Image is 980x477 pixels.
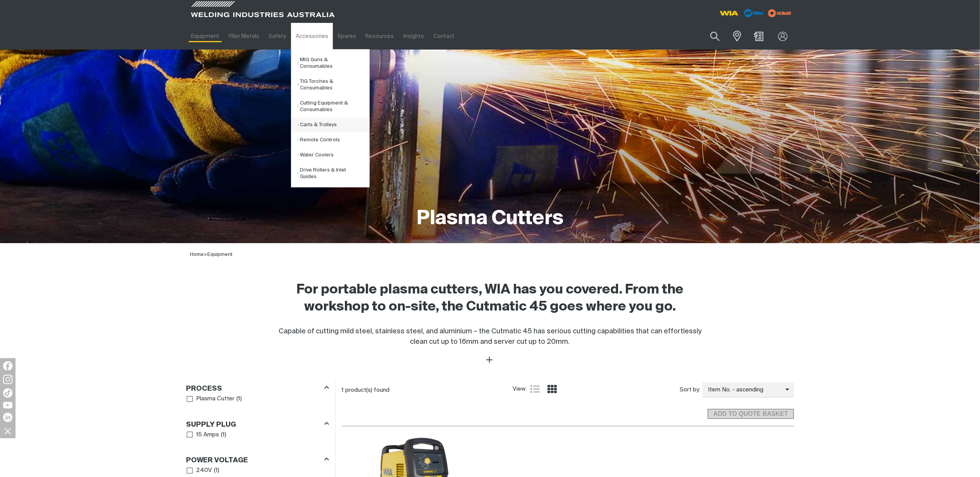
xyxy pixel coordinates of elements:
[190,252,204,257] a: Home
[361,23,398,50] a: Resources
[221,431,226,439] span: ( 1 )
[208,252,233,257] a: Equipment
[187,465,212,476] a: 240V
[708,409,793,419] span: ADD TO QUOTE BASKET
[279,328,701,345] span: Capable of cutting mild steel, stainless steel, and aluminium – the Cutmatic 45 has serious cutti...
[1,424,14,438] img: hide socials
[513,385,527,394] span: View:
[236,395,242,403] span: ( 1 )
[399,23,429,50] a: Insights
[680,386,700,395] span: Sort by:
[204,252,208,257] span: >
[187,465,329,476] ul: Power Voltage
[429,23,459,50] a: Contact
[297,117,369,132] a: Carts & Trolleys
[186,23,224,50] a: Equipment
[186,420,236,429] h3: Supply Plug
[766,7,794,19] img: miller
[187,430,219,440] a: 15 Amps
[417,206,563,232] h1: Plasma Cutters
[291,23,333,50] a: Accessories
[297,52,369,74] a: MIG Guns & Consumables
[196,431,219,439] span: 15 Amps
[297,74,369,96] a: TIG Torches & Consumables
[186,455,329,465] div: Power Voltage
[346,387,390,393] span: product(s) found
[297,163,369,184] a: Drive Rollers & Inlet Guides
[702,27,728,45] button: Search products
[530,384,540,394] a: List view
[224,23,264,50] a: Filler Metals
[186,384,222,393] h3: Process
[196,466,212,475] span: 240V
[291,49,370,187] ul: Accessories Submenu
[753,32,765,41] a: Shopping cart (0 product(s))
[264,23,291,50] a: Safety
[3,402,12,408] img: YouTube
[708,409,794,419] button: Add selected products to the shopping cart
[187,394,235,404] a: Plasma Cutter
[702,386,785,395] span: Item No. - ascending
[196,395,234,403] span: Plasma Cutter
[187,394,329,404] ul: Process
[342,386,513,394] div: 1
[186,419,329,429] div: Supply Plug
[214,466,219,475] span: ( 1 )
[297,96,369,117] a: Cutting Equipment & Consumables
[3,361,12,371] img: Facebook
[342,400,794,421] section: Add to cart control
[3,375,12,384] img: Instagram
[692,27,728,45] input: Product name or item number...
[3,388,12,398] img: TikTok
[297,132,369,148] a: Remote Controls
[272,281,709,316] h2: For portable plasma cutters, WIA has you covered. From the workshop to on-site, the Cutmatic 45 g...
[3,413,12,422] img: LinkedIn
[186,23,642,50] nav: Main
[186,383,329,393] div: Process
[333,23,361,50] a: Spares
[342,380,794,400] section: Product list controls
[186,456,248,465] h3: Power Voltage
[187,430,329,440] ul: Supply Plug
[297,148,369,163] a: Water Coolers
